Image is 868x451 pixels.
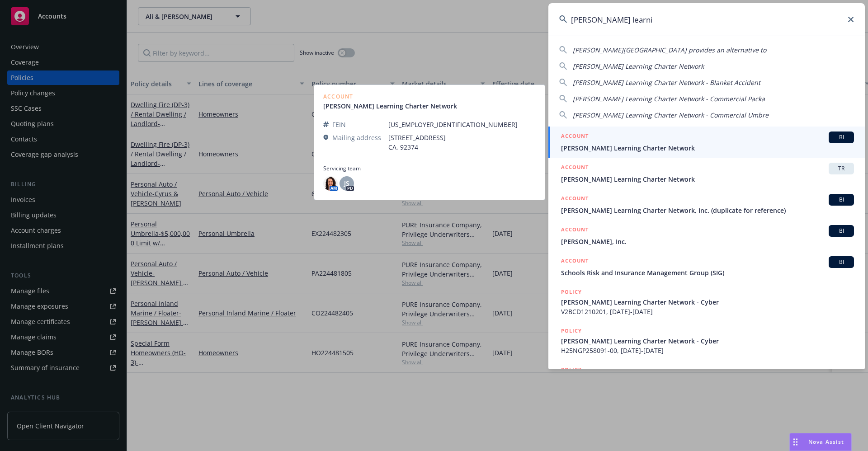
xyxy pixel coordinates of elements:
[561,326,582,335] h5: POLICY
[548,251,865,282] a: ACCOUNTBISchools Risk and Insurance Management Group (SIG)
[573,78,760,87] span: [PERSON_NAME] Learning Charter Network - Blanket Accident
[548,220,865,251] a: ACCOUNTBI[PERSON_NAME], Inc.
[573,111,769,119] span: [PERSON_NAME] Learning Charter Network - Commercial Umbre
[548,282,865,321] a: POLICY[PERSON_NAME] Learning Charter Network - CyberV2BCD1210201, [DATE]-[DATE]
[548,127,865,158] a: ACCOUNTBI[PERSON_NAME] Learning Charter Network
[573,94,765,103] span: [PERSON_NAME] Learning Charter Network - Commercial Packa
[832,196,850,204] span: BI
[832,258,850,266] span: BI
[561,336,854,346] span: [PERSON_NAME] Learning Charter Network - Cyber
[548,158,865,189] a: ACCOUNTTR[PERSON_NAME] Learning Charter Network
[548,360,865,399] a: POLICY
[561,287,582,296] h5: POLICY
[832,227,850,235] span: BI
[548,189,865,220] a: ACCOUNTBI[PERSON_NAME] Learning Charter Network, Inc. (duplicate for reference)
[832,133,850,141] span: BI
[573,62,704,70] span: [PERSON_NAME] Learning Charter Network
[561,237,854,246] span: [PERSON_NAME], Inc.
[548,3,865,36] input: Search...
[561,256,589,267] h5: ACCOUNT
[808,438,844,446] span: Nova Assist
[561,346,854,355] span: H25NGP258091-00, [DATE]-[DATE]
[561,297,854,307] span: [PERSON_NAME] Learning Charter Network - Cyber
[561,132,589,142] h5: ACCOUNT
[561,143,854,153] span: [PERSON_NAME] Learning Charter Network
[789,433,852,451] button: Nova Assist
[573,46,766,54] span: [PERSON_NAME][GEOGRAPHIC_DATA] provides an alternative to
[548,321,865,360] a: POLICY[PERSON_NAME] Learning Charter Network - CyberH25NGP258091-00, [DATE]-[DATE]
[832,164,850,173] span: TR
[561,194,589,205] h5: ACCOUNT
[561,268,854,277] span: Schools Risk and Insurance Management Group (SIG)
[561,225,589,236] h5: ACCOUNT
[561,174,854,184] span: [PERSON_NAME] Learning Charter Network
[790,433,801,451] div: Drag to move
[561,206,854,215] span: [PERSON_NAME] Learning Charter Network, Inc. (duplicate for reference)
[561,163,589,174] h5: ACCOUNT
[561,365,582,374] h5: POLICY
[561,307,854,316] span: V2BCD1210201, [DATE]-[DATE]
